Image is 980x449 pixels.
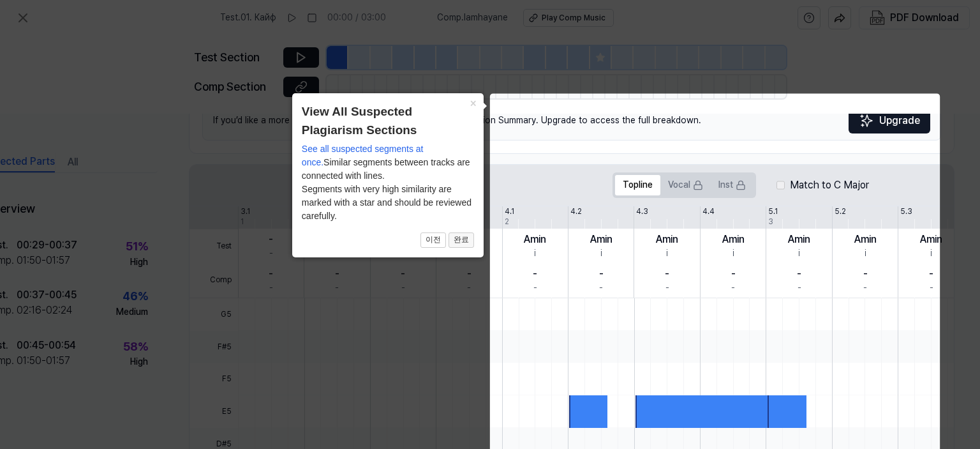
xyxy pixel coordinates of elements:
div: Similar segments between tracks are connected with lines. Segments with very high similarity are ... [302,142,474,223]
button: Close [463,93,484,111]
header: View All Suspected Plagiarism Sections [302,103,474,139]
span: See all suspected segments at once. [302,144,424,167]
button: 완료 [449,232,474,248]
button: 이전 [420,232,446,248]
